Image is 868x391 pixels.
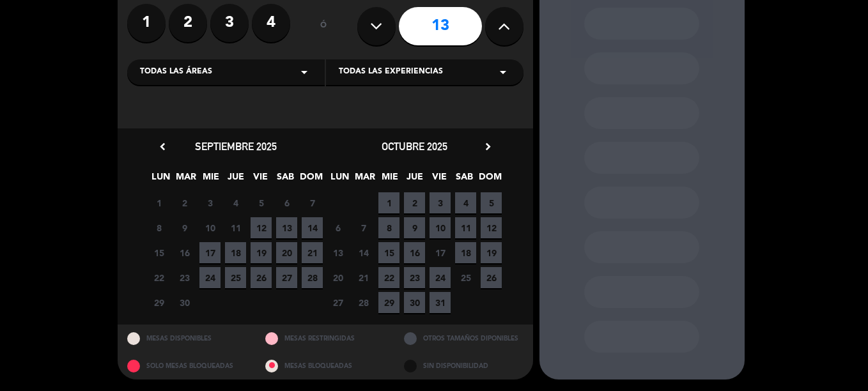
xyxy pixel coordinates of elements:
span: 17 [199,242,221,263]
span: 12 [481,217,502,238]
span: 23 [174,267,195,288]
span: 27 [327,292,348,313]
span: LUN [329,169,350,190]
span: 19 [481,242,502,263]
span: SAB [275,169,296,190]
span: 8 [148,217,169,238]
span: 9 [404,217,425,238]
span: 20 [327,267,348,288]
span: 4 [225,192,246,213]
span: 25 [455,267,476,288]
span: 22 [148,267,169,288]
span: DOM [300,169,321,190]
span: 1 [148,192,169,213]
div: SOLO MESAS BLOQUEADAS [118,352,256,379]
span: 7 [353,217,374,238]
span: octubre 2025 [382,140,447,153]
span: 14 [302,217,323,238]
span: 13 [327,242,348,263]
span: Todas las áreas [140,66,212,79]
span: 15 [378,242,399,263]
span: 18 [225,242,246,263]
label: 4 [252,4,290,42]
span: VIE [429,169,450,190]
span: 5 [481,192,502,213]
span: 14 [353,242,374,263]
span: 21 [302,242,323,263]
i: chevron_right [481,140,495,153]
span: 11 [225,217,246,238]
span: 27 [276,267,297,288]
span: 30 [404,292,425,313]
span: septiembre 2025 [195,140,277,153]
span: 28 [353,292,374,313]
span: 29 [148,292,169,313]
span: 31 [430,292,451,313]
span: 20 [276,242,297,263]
span: 8 [378,217,399,238]
label: 2 [169,4,207,42]
div: OTROS TAMAÑOS DIPONIBLES [394,325,533,352]
span: 15 [148,242,169,263]
span: VIE [250,169,271,190]
span: 5 [251,192,272,213]
span: 24 [430,267,451,288]
i: chevron_left [156,140,169,153]
span: 3 [199,192,221,213]
span: 16 [404,242,425,263]
span: DOM [479,169,500,190]
span: 26 [481,267,502,288]
span: 10 [199,217,221,238]
span: 18 [455,242,476,263]
span: LUN [150,169,171,190]
span: 4 [455,192,476,213]
span: 29 [378,292,399,313]
span: 28 [302,267,323,288]
span: 9 [174,217,195,238]
span: 11 [455,217,476,238]
span: 7 [302,192,323,213]
span: 24 [199,267,221,288]
span: JUE [225,169,246,190]
span: 21 [353,267,374,288]
span: 22 [378,267,399,288]
span: Todas las experiencias [339,66,443,79]
span: 16 [174,242,195,263]
div: MESAS BLOQUEADAS [256,352,394,379]
div: MESAS DISPONIBLES [118,325,256,352]
label: 1 [127,4,166,42]
span: 2 [404,192,425,213]
span: 17 [430,242,451,263]
span: 12 [251,217,272,238]
span: 25 [225,267,246,288]
span: 6 [276,192,297,213]
span: MAR [175,169,196,190]
span: 3 [430,192,451,213]
span: 10 [430,217,451,238]
i: arrow_drop_down [495,65,511,80]
span: 19 [251,242,272,263]
label: 3 [210,4,249,42]
span: 30 [174,292,195,313]
span: MIE [379,169,400,190]
span: SAB [454,169,475,190]
span: JUE [404,169,425,190]
span: 6 [327,217,348,238]
span: 23 [404,267,425,288]
i: arrow_drop_down [297,65,312,80]
span: MIE [200,169,221,190]
span: 2 [174,192,195,213]
div: SIN DISPONIBILIDAD [394,352,533,379]
span: 13 [276,217,297,238]
span: 1 [378,192,399,213]
div: MESAS RESTRINGIDAS [256,325,394,352]
span: 26 [251,267,272,288]
span: MAR [354,169,375,190]
div: ó [303,4,345,49]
